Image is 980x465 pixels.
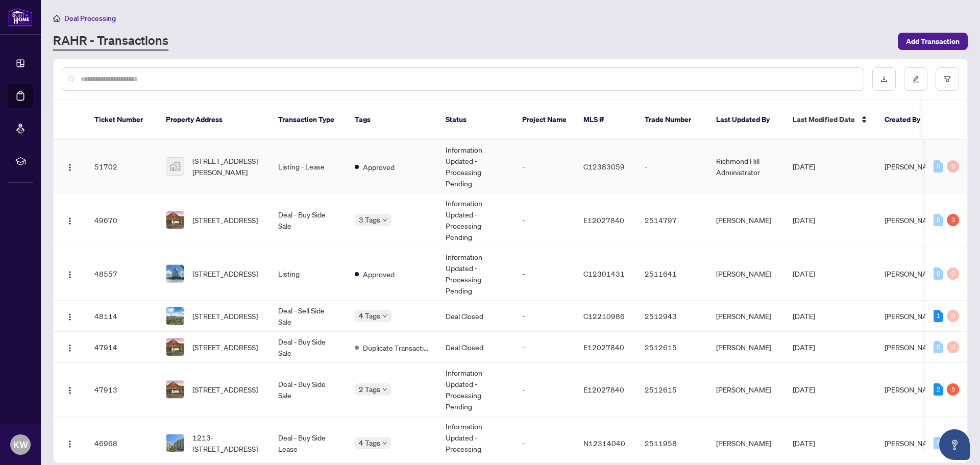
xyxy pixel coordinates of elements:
[934,437,943,449] div: 0
[270,100,347,140] th: Transaction Type
[8,8,33,27] img: logo
[62,158,78,175] button: Logo
[86,301,158,332] td: 48114
[62,265,78,282] button: Logo
[62,212,78,228] button: Logo
[62,308,78,324] button: Logo
[947,310,959,322] div: 0
[86,100,158,140] th: Ticket Number
[66,271,74,279] img: Logo
[166,211,184,229] img: thumbnail-img
[437,193,514,247] td: Information Updated - Processing Pending
[437,100,514,140] th: Status
[583,385,624,394] span: E12027840
[708,100,785,140] th: Last Updated By
[66,163,74,172] img: Logo
[192,214,258,226] span: [STREET_ADDRESS]
[437,301,514,332] td: Deal Closed
[363,268,395,280] span: Approved
[514,332,575,363] td: -
[885,438,940,448] span: [PERSON_NAME]
[359,437,380,449] span: 4 Tags
[934,214,943,226] div: 0
[13,437,28,452] span: KW
[166,158,184,175] img: thumbnail-img
[62,381,78,398] button: Logo
[793,311,815,321] span: [DATE]
[270,332,347,363] td: Deal - Buy Side Sale
[382,217,387,223] span: down
[936,67,959,91] button: filter
[270,301,347,332] td: Deal - Sell Side Sale
[514,301,575,332] td: -
[166,381,184,398] img: thumbnail-img
[885,269,940,278] span: [PERSON_NAME]
[885,162,940,171] span: [PERSON_NAME]
[885,311,940,321] span: [PERSON_NAME]
[270,363,347,417] td: Deal - Buy Side Sale
[158,100,270,140] th: Property Address
[166,265,184,282] img: thumbnail-img
[947,383,959,396] div: 5
[708,301,785,332] td: [PERSON_NAME]
[939,429,970,460] button: Open asap
[166,307,184,325] img: thumbnail-img
[514,100,575,140] th: Project Name
[898,33,968,50] button: Add Transaction
[885,215,940,225] span: [PERSON_NAME]
[166,338,184,356] img: thumbnail-img
[86,247,158,301] td: 48557
[53,15,60,22] span: home
[708,247,785,301] td: [PERSON_NAME]
[437,363,514,417] td: Information Updated - Processing Pending
[363,342,429,353] span: Duplicate Transaction
[947,160,959,173] div: 0
[583,311,625,321] span: C12210986
[934,383,943,396] div: 2
[270,140,347,193] td: Listing - Lease
[437,247,514,301] td: Information Updated - Processing Pending
[437,140,514,193] td: Information Updated - Processing Pending
[885,342,940,352] span: [PERSON_NAME]
[880,76,888,83] span: download
[934,160,943,173] div: 0
[906,33,960,50] span: Add Transaction
[583,162,625,171] span: C12383059
[514,247,575,301] td: -
[793,342,815,352] span: [DATE]
[793,385,815,394] span: [DATE]
[347,100,437,140] th: Tags
[66,217,74,225] img: Logo
[382,313,387,319] span: down
[64,14,116,23] span: Deal Processing
[62,435,78,451] button: Logo
[192,268,258,279] span: [STREET_ADDRESS]
[636,100,708,140] th: Trade Number
[636,332,708,363] td: 2512615
[62,339,78,355] button: Logo
[793,162,815,171] span: [DATE]
[583,269,625,278] span: C12301431
[437,332,514,363] td: Deal Closed
[583,438,625,448] span: N12314040
[583,342,624,352] span: E12027840
[793,269,815,278] span: [DATE]
[270,193,347,247] td: Deal - Buy Side Sale
[66,344,74,352] img: Logo
[636,193,708,247] td: 2514797
[934,267,943,280] div: 0
[575,100,636,140] th: MLS #
[947,341,959,353] div: 0
[708,363,785,417] td: [PERSON_NAME]
[636,247,708,301] td: 2511641
[166,434,184,452] img: thumbnail-img
[86,363,158,417] td: 47913
[793,215,815,225] span: [DATE]
[270,247,347,301] td: Listing
[636,363,708,417] td: 2512615
[934,341,943,353] div: 0
[363,161,395,173] span: Approved
[359,383,380,395] span: 2 Tags
[583,215,624,225] span: E12027840
[514,363,575,417] td: -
